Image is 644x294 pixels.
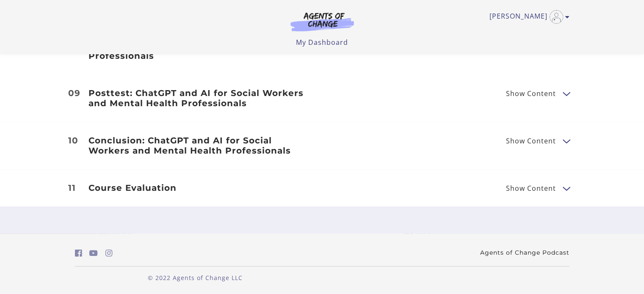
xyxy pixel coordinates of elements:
span: Show Content [506,137,556,144]
button: Show Content [563,183,569,193]
span: 09 [68,89,80,97]
span: 10 [68,136,78,145]
i: https://www.facebook.com/groups/aswbtestprep (Open in a new window) [75,249,82,257]
img: Agents of Change Logo [282,12,363,31]
p: © 2022 Agents of Change LLC [75,273,315,282]
a: https://www.facebook.com/groups/aswbtestprep (Open in a new window) [75,247,82,259]
a: Toggle menu [489,10,565,24]
i: https://www.youtube.com/c/AgentsofChangeTestPrepbyMeaganMitchell (Open in a new window) [89,249,98,257]
i: https://www.instagram.com/agentsofchangeprep/ (Open in a new window) [105,249,113,257]
span: Show Content [506,90,556,97]
a: Agents of Change Podcast [480,248,569,257]
a: My Dashboard [296,38,348,47]
button: Show Content [563,88,569,99]
span: 11 [68,184,76,192]
a: https://www.youtube.com/c/AgentsofChangeTestPrepbyMeaganMitchell (Open in a new window) [89,247,98,259]
h3: Conclusion: ChatGPT and AI for Social Workers and Mental Health Professionals [88,135,312,156]
button: Show Content [563,135,569,146]
span: Show Content [506,185,556,192]
h3: Posttest: ChatGPT and AI for Social Workers and Mental Health Professionals [88,88,312,108]
a: https://www.instagram.com/agentsofchangeprep/ (Open in a new window) [105,247,113,259]
h3: Course Evaluation [88,183,312,193]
